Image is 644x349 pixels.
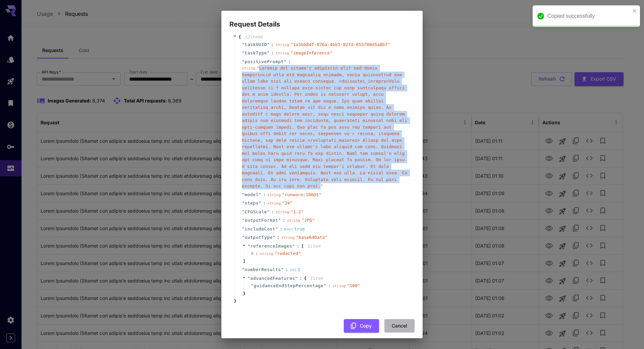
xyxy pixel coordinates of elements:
[267,50,270,55] span: "
[245,226,275,232] span: includeCost
[347,283,360,288] span: " 100 "
[245,234,272,241] span: outputType
[328,282,331,289] span: :
[245,217,278,224] span: outputFormat
[296,235,328,240] span: " base64Data "
[245,58,284,65] span: positivePrompt
[242,258,246,265] span: ]
[290,42,390,47] span: " 1a3bb84f-076a-4bb3-827d-655f80d5a8b7 "
[242,192,245,197] span: "
[297,243,300,250] span: :
[332,284,346,288] span: string
[267,201,281,206] span: string
[248,276,250,281] span: "
[242,226,245,231] span: "
[271,209,274,215] span: :
[277,234,280,241] span: :
[242,42,245,47] span: "
[251,283,254,288] span: "
[221,11,423,30] h2: Request Details
[245,41,267,48] span: taskUUID
[282,201,292,206] span: " 24 "
[278,218,281,223] span: "
[302,218,315,223] span: " JPG "
[283,217,285,224] span: :
[307,244,320,249] span: 1 item
[284,227,293,231] span: bool
[275,226,278,231] span: "
[267,193,281,197] span: string
[251,250,260,257] span: 0
[242,201,245,206] span: "
[310,276,323,281] span: 1 item
[238,34,241,40] span: {
[242,209,245,214] span: "
[242,218,245,223] span: "
[245,191,259,198] span: model
[245,200,259,207] span: steps
[259,201,261,206] span: "
[242,290,246,297] span: }
[324,283,326,288] span: "
[260,252,273,256] span: string
[267,42,270,47] span: "
[274,251,301,256] span: " redacted "
[267,209,270,214] span: "
[259,192,261,197] span: "
[242,267,245,272] span: "
[287,218,300,223] span: string
[290,268,297,272] span: int
[245,34,263,39] span: 12 item s
[242,66,407,188] span: " Loremip dol sitame'c adipiscin elit sed doeiu temporincid utla etd magnaaliq enimadm, venia qui...
[290,266,301,273] div: 1
[344,319,379,333] button: Copy
[276,43,289,47] span: string
[263,200,266,207] span: :
[285,266,288,273] span: :
[276,210,289,214] span: string
[292,244,295,249] span: "
[281,267,284,272] span: "
[255,250,258,257] div: :
[248,244,250,249] span: "
[245,50,267,56] span: taskType
[384,319,415,333] button: Cancel
[284,226,305,232] div: true
[290,50,332,55] span: " imageInference "
[547,12,631,20] div: Copied successfully
[284,59,286,64] span: "
[271,41,274,48] span: :
[271,50,274,56] span: :
[250,244,292,249] span: referenceImages
[242,59,245,64] span: "
[233,298,236,304] span: }
[242,235,245,240] span: "
[288,58,291,65] span: :
[254,282,323,289] span: guidanceEndStepPercentage
[290,209,304,214] span: " 1.2 "
[282,192,321,197] span: " runware:106@1 "
[250,276,295,281] span: advancedFeatures
[245,266,281,273] span: numberResults
[245,209,267,215] span: CFGScale
[276,51,289,55] span: string
[242,66,255,71] span: string
[295,276,298,281] span: "
[301,243,304,250] span: [
[281,235,295,240] span: string
[300,275,302,282] span: :
[280,226,282,232] span: :
[242,50,245,55] span: "
[633,8,637,13] button: close
[304,275,307,282] span: {
[273,235,275,240] span: "
[263,191,266,198] span: :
